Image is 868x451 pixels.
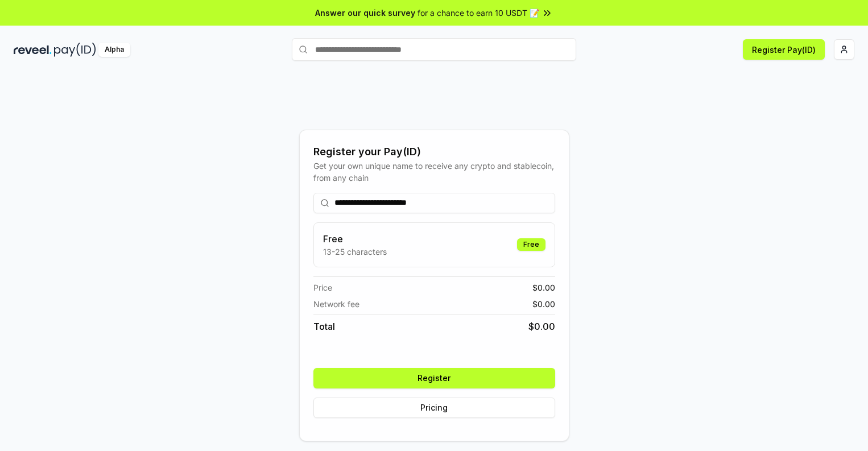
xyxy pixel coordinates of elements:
[98,43,130,57] div: Alpha
[313,298,359,310] span: Network fee
[313,398,555,418] button: Pricing
[517,238,545,251] div: Free
[313,160,555,184] div: Get your own unique name to receive any crypto and stablecoin, from any chain
[54,43,96,57] img: pay_id
[313,320,335,333] span: Total
[528,320,555,333] span: $ 0.00
[14,43,52,57] img: reveel_dark
[532,282,555,293] span: $ 0.00
[532,298,555,310] span: $ 0.00
[418,7,539,19] span: for a chance to earn 10 USDT 📝
[323,246,387,258] p: 13-25 characters
[743,39,825,60] button: Register Pay(ID)
[313,144,555,160] div: Register your Pay(ID)
[313,368,555,388] button: Register
[313,282,332,293] span: Price
[323,232,387,246] h3: Free
[315,7,415,19] span: Answer our quick survey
